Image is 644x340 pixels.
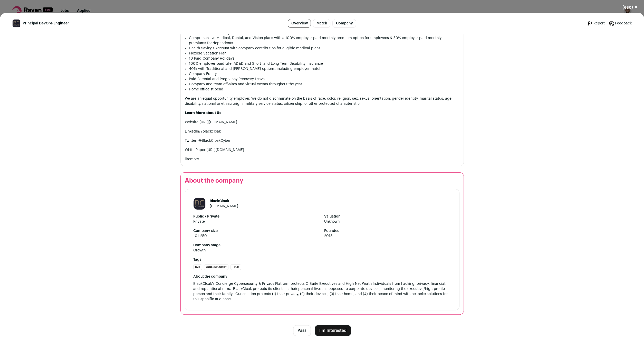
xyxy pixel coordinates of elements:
p: 100% employer-paid Life, AD&D and Short- and Long-Term Disability Insurance [189,61,459,66]
h1: BlackCloak [210,199,238,204]
strong: Tags [193,257,451,262]
span: Unknown [324,219,451,224]
p: Website: [185,120,459,125]
p: Paid Parental and Pregnancy Recovery Leave [189,77,459,82]
button: Close modal [616,2,644,13]
a: [URL][DOMAIN_NAME] [206,148,244,152]
li: B2B [193,264,202,270]
p: Health Savings Account with company contribution for eligible medical plans. [189,46,459,51]
div: Growth [193,248,206,253]
button: Pass [293,325,311,336]
p: Company Equity [189,71,459,77]
strong: Founded [324,228,451,233]
a: Feedback [609,21,632,26]
strong: Company size [193,228,320,233]
img: 414ee962548d9eff61bb5c654a1182e663abc1b683245f73656471ec99465a4f.jpg [13,20,20,27]
a: Match [313,19,330,28]
li: Cybersecurity [204,264,228,270]
a: Overview [288,19,311,28]
p: LinkedIn: /blackcloak [185,129,459,134]
span: BlackCloak's Concierge Cybersecurity & Privacy Platform protects C-Suite Executives and High-Net-... [193,282,449,301]
p: White Paper: [185,147,459,153]
p: Twitter: @BlackCloakCyber [185,138,459,143]
a: Company [332,19,356,28]
p: 401k with Traditional and [PERSON_NAME] options, including employer match. [189,66,459,71]
button: I'm Interested [315,325,351,336]
strong: Company stage [193,243,451,248]
p: We are an equal opportunity employer. We do not discriminate on the basis of race, color, religio... [185,96,459,106]
strong: Valuation [324,214,451,219]
p: Comprehensive Medical, Dental, and Vision plans with a 100% employer-paid monthly premium option ... [189,35,459,46]
p: Company and team off-sites and virtual events throughout the year [189,82,459,87]
p: 10 Paid Company Holidays [189,56,459,61]
a: [DOMAIN_NAME] [210,204,238,208]
span: 2018 [324,233,451,239]
img: 414ee962548d9eff61bb5c654a1182e663abc1b683245f73656471ec99465a4f.jpg [194,198,205,210]
h2: About the company [185,177,459,185]
a: Report [587,21,605,26]
p: Home office stipend [189,87,459,92]
a: [URL][DOMAIN_NAME] [199,120,237,124]
div: About the company [193,274,451,279]
h1: liremote [185,157,459,162]
strong: Learn More about Us [185,111,221,115]
strong: Public / Private [193,214,320,219]
span: Private [193,219,320,224]
p: Flexible Vacation Plan [189,51,459,56]
span: Principal DevOps Engineer [23,21,69,26]
span: 101-250 [193,233,320,239]
li: Tech [230,264,241,270]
